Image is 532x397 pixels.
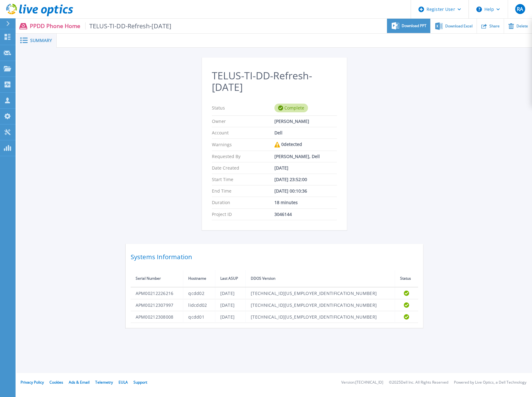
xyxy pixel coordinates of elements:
a: Ads & Email [69,380,90,385]
li: Version: [TECHNICAL_ID] [341,381,383,385]
span: Share [489,24,500,28]
div: [DATE] [274,166,337,170]
div: [DATE] 00:10:36 [274,189,337,194]
h2: Systems Information [131,251,418,263]
span: RA [517,7,523,12]
a: EULA [119,380,128,385]
td: qcdd01 [183,311,215,323]
th: DDOS Version [246,270,395,287]
div: 3046144 [274,212,337,217]
span: Summary [30,38,52,43]
p: Project ID [212,212,274,217]
span: TELUS-TI-DD-Refresh-[DATE] [85,22,172,30]
li: Powered by Live Optics, a Dell Technology [454,381,526,385]
p: Owner [212,119,274,124]
td: lidcdd02 [183,299,215,311]
p: Start Time [212,177,274,182]
td: APM00212307997 [131,299,183,311]
a: Privacy Policy [21,380,44,385]
a: Telemetry [95,380,113,385]
th: Status [395,270,418,287]
th: Last ASUP [215,270,246,287]
a: Support [133,380,147,385]
p: Status [212,104,274,112]
td: APM00212308008 [131,311,183,323]
td: [DATE] [215,299,246,311]
th: Hostname [183,270,215,287]
div: Complete [274,104,308,112]
p: Account [212,130,274,135]
div: 18 minutes [274,200,337,205]
div: Dell [274,130,337,135]
span: Download PPT [402,24,427,28]
p: Requested By [212,154,274,159]
p: End Time [212,189,274,194]
p: Warnings [212,142,274,147]
td: APM00212226216 [131,287,183,299]
th: Serial Number [131,270,183,287]
div: [PERSON_NAME], Dell [274,154,337,159]
span: Delete [516,24,528,28]
td: [TECHNICAL_ID][US_EMPLOYER_IDENTIFICATION_NUMBER] [246,287,395,299]
span: Download Excel [445,24,473,28]
li: © 2025 Dell Inc. All Rights Reserved [389,381,448,385]
p: PPDD Phone Home [30,22,172,30]
div: [DATE] 23:52:00 [274,177,337,182]
td: [DATE] [215,311,246,323]
p: Date Created [212,166,274,170]
p: Duration [212,200,274,205]
td: [TECHNICAL_ID][US_EMPLOYER_IDENTIFICATION_NUMBER] [246,299,395,311]
td: [TECHNICAL_ID][US_EMPLOYER_IDENTIFICATION_NUMBER] [246,311,395,323]
a: Cookies [49,380,63,385]
div: 0 detected [274,142,337,147]
td: [DATE] [215,287,246,299]
h2: TELUS-TI-DD-Refresh-[DATE] [212,70,337,93]
td: qcdd02 [183,287,215,299]
div: [PERSON_NAME] [274,119,337,124]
